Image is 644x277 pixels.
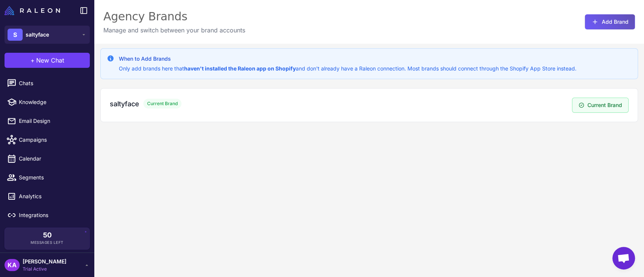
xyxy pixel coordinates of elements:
button: Ssaltyface [5,26,90,44]
a: Raleon Logo [5,6,63,15]
a: Segments [3,170,91,185]
span: Campaigns [19,136,85,144]
span: Current Brand [143,99,181,109]
button: Add Brand [585,14,635,29]
div: Agency Brands [103,9,245,24]
span: Messages Left [31,240,64,245]
span: Chats [19,79,85,87]
span: Knowledge [19,98,85,106]
span: Trial Active [23,266,66,272]
div: KA [5,259,20,271]
button: +New Chat [5,53,90,68]
span: New Chat [36,56,64,65]
div: S [8,29,23,41]
h3: saltyface [110,99,139,109]
span: + [31,56,35,65]
a: Email Design [3,113,91,129]
a: Analytics [3,188,91,204]
img: Raleon Logo [5,6,60,15]
a: Campaigns [3,132,91,148]
span: Analytics [19,192,85,200]
a: Chats [3,75,91,91]
span: Integrations [19,211,85,219]
span: Calendar [19,155,85,163]
span: 50 [43,232,52,239]
span: saltyface [26,31,49,39]
p: Only add brands here that and don't already have a Raleon connection. Most brands should connect ... [119,64,576,73]
p: Manage and switch between your brand accounts [103,26,245,35]
a: Knowledge [3,94,91,110]
button: Current Brand [572,98,629,113]
h3: When to Add Brands [119,55,576,63]
span: Email Design [19,117,85,125]
a: Integrations [3,207,91,223]
a: Calendar [3,151,91,167]
strong: haven't installed the Raleon app on Shopify [184,65,296,72]
span: [PERSON_NAME] [23,257,66,266]
a: Open chat [612,247,635,269]
span: Segments [19,173,85,182]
